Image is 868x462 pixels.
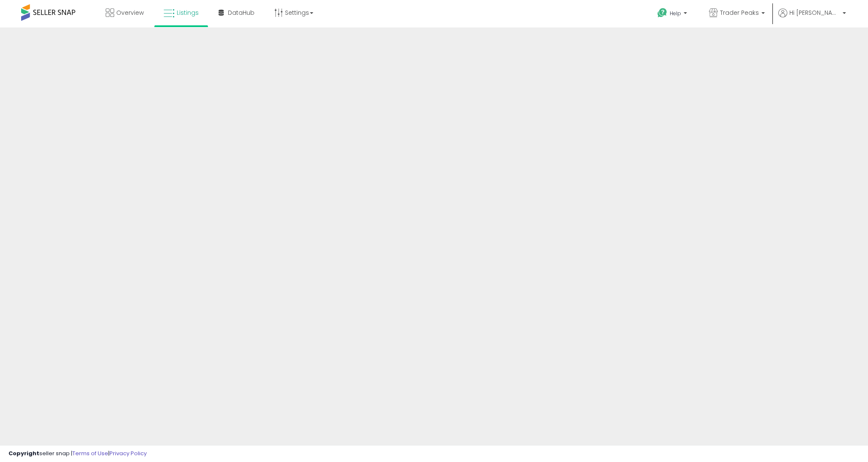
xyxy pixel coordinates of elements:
[228,8,255,17] span: DataHub
[651,1,695,27] a: Help
[720,8,759,17] span: Trader Peaks
[657,8,668,18] i: Get Help
[789,8,840,17] span: Hi [PERSON_NAME]
[670,10,681,17] span: Help
[116,8,144,17] span: Overview
[177,8,199,17] span: Listings
[778,8,846,27] a: Hi [PERSON_NAME]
